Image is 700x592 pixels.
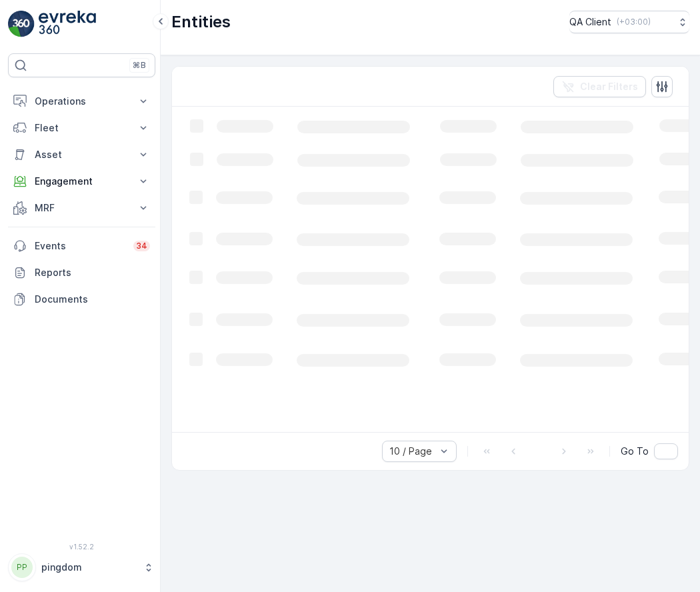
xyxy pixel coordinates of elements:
[8,141,155,168] button: Asset
[580,80,638,93] p: Clear Filters
[133,60,146,71] p: ⌘B
[39,11,96,37] img: logo_light-DOdMpM7g.png
[35,266,150,279] p: Reports
[8,286,155,313] a: Documents
[41,561,137,574] p: pingdom
[35,175,129,188] p: Engagement
[136,241,147,251] p: 34
[621,445,649,458] span: Go To
[569,15,611,29] p: QA Client
[617,17,651,27] p: ( +03:00 )
[8,11,35,37] img: logo
[11,557,33,578] div: PP
[35,201,129,215] p: MRF
[8,553,155,581] button: PPpingdom
[8,543,155,551] span: v 1.52.2
[8,233,155,259] a: Events34
[569,11,689,33] button: QA Client(+03:00)
[35,293,150,306] p: Documents
[8,88,155,115] button: Operations
[35,95,129,108] p: Operations
[8,115,155,141] button: Fleet
[8,195,155,221] button: MRF
[8,259,155,286] a: Reports
[35,239,125,253] p: Events
[35,121,129,135] p: Fleet
[171,11,231,33] p: Entities
[553,76,646,97] button: Clear Filters
[35,148,129,161] p: Asset
[8,168,155,195] button: Engagement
